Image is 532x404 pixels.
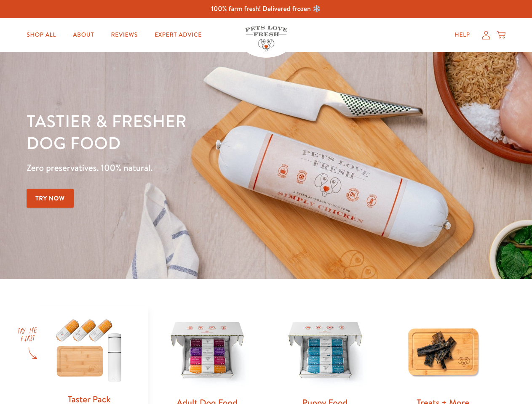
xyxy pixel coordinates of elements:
a: Help [448,27,477,43]
a: Expert Advice [148,27,209,43]
a: Try Now [27,189,74,208]
p: Zero preservatives. 100% natural. [27,160,346,175]
a: Reviews [104,27,144,43]
a: About [66,27,101,43]
h1: Tastier & fresher dog food [27,110,346,154]
img: Pets Love Fresh [245,26,287,51]
a: Shop All [20,27,63,43]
